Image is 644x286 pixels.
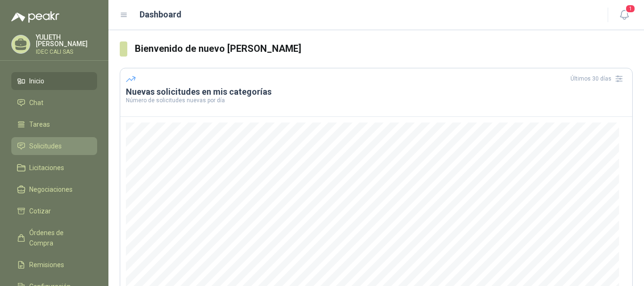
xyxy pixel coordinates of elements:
a: Chat [11,94,97,112]
a: Inicio [11,72,97,90]
a: Cotizar [11,202,97,220]
span: Tareas [29,119,50,130]
span: Cotizar [29,206,51,216]
h3: Nuevas solicitudes en mis categorías [126,86,627,98]
p: YULIETH [PERSON_NAME] [36,34,97,47]
div: Últimos 30 días [570,71,627,86]
span: Órdenes de Compra [29,228,88,248]
span: Chat [29,98,43,108]
h1: Dashboard [140,8,182,21]
button: 1 [616,7,633,24]
a: Tareas [11,115,97,133]
span: 1 [625,4,636,13]
p: IDEC CALI SAS [36,49,97,55]
span: Remisiones [29,260,64,270]
a: Licitaciones [11,159,97,177]
a: Remisiones [11,256,97,274]
span: Negociaciones [29,184,73,195]
span: Solicitudes [29,141,62,151]
h3: Bienvenido de nuevo [PERSON_NAME] [135,41,633,56]
p: Número de solicitudes nuevas por día [126,98,627,103]
span: Licitaciones [29,163,64,173]
a: Solicitudes [11,137,97,155]
img: Logo peakr [11,11,59,23]
span: Inicio [29,76,44,86]
a: Negociaciones [11,180,97,198]
a: Órdenes de Compra [11,224,97,252]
